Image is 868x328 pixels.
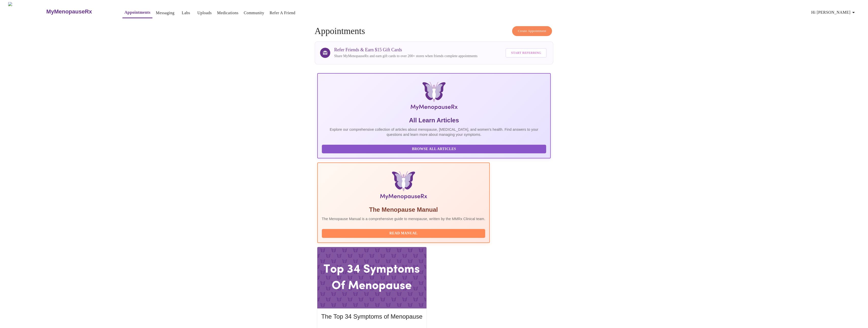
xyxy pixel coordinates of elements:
a: Read Manual [322,231,487,235]
a: Appointments [124,9,150,16]
button: Appointments [122,7,152,18]
a: Community [244,9,264,17]
a: Browse All Articles [322,146,548,151]
span: Create Appointment [518,28,546,34]
button: Uploads [195,8,214,18]
button: Hi [PERSON_NAME] [809,7,859,18]
button: Messaging [154,8,176,18]
img: MyMenopauseRx Logo [8,2,46,21]
h5: The Menopause Manual [322,206,485,214]
button: Start Referring [506,48,547,58]
span: Hi [PERSON_NAME] [811,9,857,16]
a: Refer a Friend [270,9,295,17]
h5: All Learn Articles [322,116,546,124]
button: Browse All Articles [322,145,546,154]
button: Medications [215,8,240,18]
button: Refer a Friend [267,8,297,18]
a: Uploads [197,9,212,17]
p: Share MyMenopauseRx and earn gift cards to over 200+ stores when friends complete appointments [334,54,478,59]
span: Start Referring [511,50,541,56]
button: Labs [178,8,194,18]
p: Explore our comprehensive collection of articles about menopause, [MEDICAL_DATA], and women's hea... [322,127,546,137]
a: Start Referring [504,46,548,60]
p: The Menopause Manual is a comprehensive guide to menopause, written by the MMRx Clinical team. [322,216,485,221]
button: Read Manual [322,229,485,238]
span: Browse All Articles [327,146,541,152]
a: Labs [182,9,190,17]
a: Medications [217,9,238,17]
a: MyMenopauseRx [46,3,112,21]
button: Community [242,8,266,18]
img: Menopause Manual [348,171,459,202]
span: Read Manual [327,230,480,237]
img: MyMenopauseRx Logo [357,82,511,112]
button: Create Appointment [512,26,552,36]
h3: Refer Friends & Earn $15 Gift Cards [334,47,478,53]
h5: The Top 34 Symptoms of Menopause [321,313,422,321]
a: Messaging [156,9,174,17]
h4: Appointments [315,26,554,36]
h3: MyMenopauseRx [46,8,92,15]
